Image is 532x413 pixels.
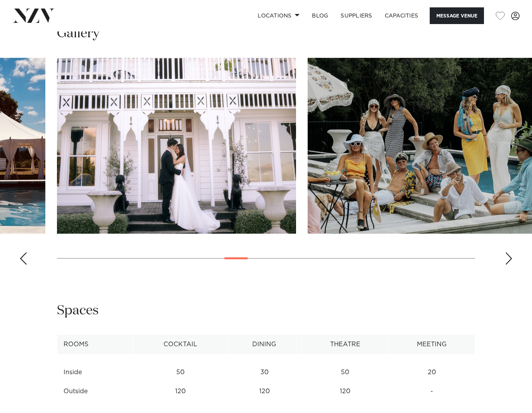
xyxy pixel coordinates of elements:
a: Locations [251,7,306,24]
th: Meeting [389,335,475,354]
td: Inside [57,363,133,382]
img: nzv-logo.png [12,9,55,23]
td: 50 [301,363,388,382]
th: Cocktail [133,335,227,354]
td: 50 [133,363,227,382]
td: 120 [227,382,301,401]
td: Outside [57,382,133,401]
h2: Spaces [57,302,99,319]
th: Theatre [301,335,388,354]
a: SUPPLIERS [334,7,378,24]
h2: Gallery [57,25,100,42]
th: Dining [227,335,301,354]
td: - [389,382,475,401]
td: 120 [133,382,227,401]
swiper-slide: 13 / 30 [57,58,296,234]
button: Message Venue [430,7,484,24]
td: 30 [227,363,301,382]
th: Rooms [57,335,133,354]
td: 120 [301,382,388,401]
td: 20 [389,363,475,382]
a: Capacities [379,7,425,24]
a: BLOG [306,7,334,24]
